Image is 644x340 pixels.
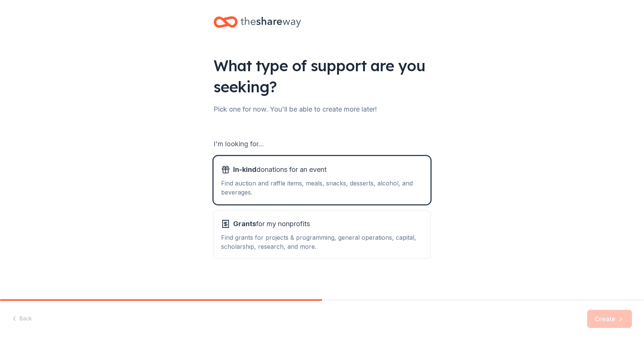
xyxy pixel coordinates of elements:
span: donations for an event [233,164,327,176]
div: I'm looking for... [214,138,430,150]
button: Grantsfor my nonprofitsFind grants for projects & programming, general operations, capital, schol... [214,210,430,259]
span: In-kind [233,165,256,173]
div: Find auction and raffle items, meals, snacks, desserts, alcohol, and beverages. [221,179,423,197]
span: for my nonprofits [233,218,310,230]
div: Find grants for projects & programming, general operations, capital, scholarship, research, and m... [221,233,423,251]
button: In-kinddonations for an eventFind auction and raffle items, meals, snacks, desserts, alcohol, and... [214,156,430,204]
div: What type of support are you seeking? [214,55,430,97]
div: Pick one for now. You'll be able to create more later! [214,103,430,115]
span: Grants [233,220,256,228]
